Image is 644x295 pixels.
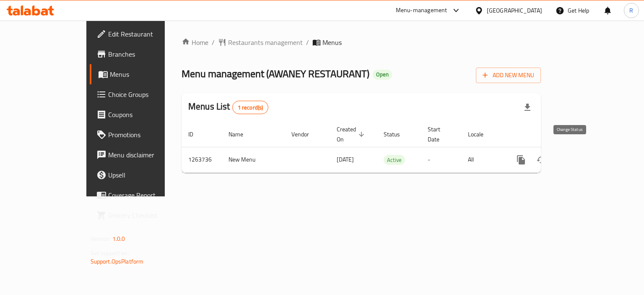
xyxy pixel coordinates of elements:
span: Start Date [428,124,451,144]
div: Active [384,155,405,165]
span: Add New Menu [483,70,534,81]
span: 1.0.0 [112,233,125,244]
button: Add New Menu [476,68,541,83]
a: Upsell [90,165,194,185]
span: Restaurants management [228,37,303,47]
span: Menu disclaimer [108,150,187,160]
td: All [461,147,504,172]
table: enhanced table [182,122,598,173]
button: more [511,150,531,170]
nav: breadcrumb [182,37,541,47]
td: 1263736 [182,147,222,172]
span: Name [229,129,254,139]
div: [GEOGRAPHIC_DATA] [487,6,542,15]
span: [DATE] [337,154,354,165]
span: Coupons [108,110,187,120]
span: Menu management ( AWANEY RESTAURANT ) [182,64,369,83]
th: Actions [504,122,598,147]
span: Vendor [291,129,320,139]
a: Restaurants management [218,37,303,47]
span: Grocery Checklist [108,210,187,220]
span: Created On [337,124,367,144]
li: / [306,37,309,47]
span: Get support on: [91,248,129,258]
a: Grocery Checklist [90,205,194,225]
a: Promotions [90,125,194,145]
td: - [421,147,461,172]
span: Choice Groups [108,89,187,99]
span: Version: [91,233,111,244]
div: Export file [517,97,538,117]
span: Upsell [108,170,187,180]
div: Total records count [232,101,269,114]
li: / [212,37,215,47]
td: New Menu [222,147,285,172]
span: Coverage Report [108,190,187,200]
span: Locale [468,129,494,139]
h2: Menus List [188,100,268,114]
span: Active [384,155,405,165]
span: Status [384,129,411,139]
span: ID [188,129,204,139]
span: Menus [110,69,187,79]
span: Branches [108,49,187,59]
a: Menu disclaimer [90,145,194,165]
span: R [629,6,633,15]
div: Menu-management [396,5,447,16]
a: Coverage Report [90,185,194,205]
a: Coupons [90,104,194,125]
span: 1 record(s) [233,104,268,112]
span: Open [373,71,392,78]
span: Promotions [108,130,187,140]
a: Choice Groups [90,84,194,104]
a: Home [182,37,208,47]
span: Menus [322,37,342,47]
a: Branches [90,44,194,64]
div: Open [373,70,392,80]
span: Edit Restaurant [108,29,187,39]
a: Support.OpsPlatform [91,256,144,267]
a: Menus [90,64,194,84]
a: Edit Restaurant [90,24,194,44]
